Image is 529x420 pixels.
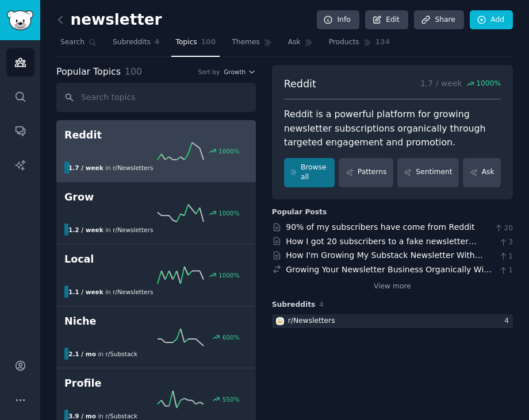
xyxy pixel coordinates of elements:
a: Sentiment [397,158,459,187]
span: Growth [224,68,246,76]
span: 100 [125,66,142,77]
h2: Reddit [64,128,248,142]
b: 1.2 / week [68,226,103,233]
span: r/ Substack [105,413,137,419]
a: 90% of my subscribers have come from Reddit [286,222,474,232]
a: Add [470,10,513,30]
b: 1.1 / week [68,288,103,295]
span: 1 [499,252,513,262]
span: Popular Topics [56,65,121,79]
a: Ask [463,158,501,187]
a: Subreddits4 [109,33,163,57]
div: 4 [504,316,513,326]
a: Newslettersr/Newsletters4 [272,314,513,329]
a: How I'm Growing My Substack Newsletter With Reddit [286,251,482,272]
a: Patterns [339,158,393,187]
span: 1 [499,265,513,276]
div: Popular Posts [272,207,327,218]
a: How I got 20 subscribers to a fake newsletter [DATE] — just by posting on Reddit (no content, no ... [286,237,491,270]
span: 100 [201,37,216,48]
a: View more [374,282,411,292]
a: Growing Your Newsletter Business Organically With Reddit and SEO (Mini Case Study) [286,265,492,286]
a: Browse all [284,158,335,187]
h2: Profile [64,376,248,391]
div: in [64,161,157,174]
span: Subreddits [272,300,316,310]
div: 550 % [223,395,240,403]
div: 1000 % [218,271,240,279]
b: 1.7 / week [68,164,103,171]
span: 1000 % [476,79,501,89]
span: Ask [288,37,301,48]
span: 134 [375,37,390,48]
span: Topics [175,37,197,48]
b: 2.1 / mo [68,350,96,357]
input: Search topics [56,83,256,112]
a: Edit [365,10,408,30]
a: Local1000%1.1 / weekin r/Newsletters [56,244,256,306]
div: in [64,286,157,298]
h2: Local [64,252,248,267]
div: 1000 % [218,147,240,155]
span: Search [60,37,85,48]
div: 1000 % [218,209,240,217]
a: Themes [228,33,276,57]
span: r/ Newsletters [113,164,153,171]
a: Grow1000%1.2 / weekin r/Newsletters [56,182,256,244]
b: 3.9 / mo [68,413,96,419]
span: 4 [319,300,324,309]
div: 600 % [223,333,240,341]
a: Reddit1000%1.7 / weekin r/Newsletters [56,120,256,182]
a: Topics100 [171,33,220,57]
div: in [64,224,157,236]
span: Reddit [284,77,316,91]
a: Search [56,33,101,57]
span: Themes [232,37,260,48]
div: Sort by [198,68,220,76]
span: r/ Newsletters [113,226,153,233]
span: 3 [499,237,513,248]
h2: newsletter [56,11,162,29]
a: Share [414,10,463,30]
span: Products [329,37,359,48]
img: GummySearch logo [7,10,33,30]
button: Growth [224,68,256,76]
img: Newsletters [276,317,284,325]
span: 4 [155,37,160,48]
div: in [64,348,141,360]
a: Niche600%2.1 / moin r/Substack [56,306,256,368]
span: r/ Substack [105,350,137,357]
span: r/ Newsletters [113,288,153,295]
div: Reddit is a powerful platform for growing newsletter subscriptions organically through targeted e... [284,107,501,150]
h2: Niche [64,314,248,329]
a: Products134 [325,33,394,57]
div: r/ Newsletters [288,316,335,326]
h2: Grow [64,190,248,205]
span: Subreddits [113,37,151,48]
a: Ask [284,33,317,57]
span: 20 [494,224,513,234]
p: 1.7 / week [420,77,501,91]
a: Info [317,10,359,30]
